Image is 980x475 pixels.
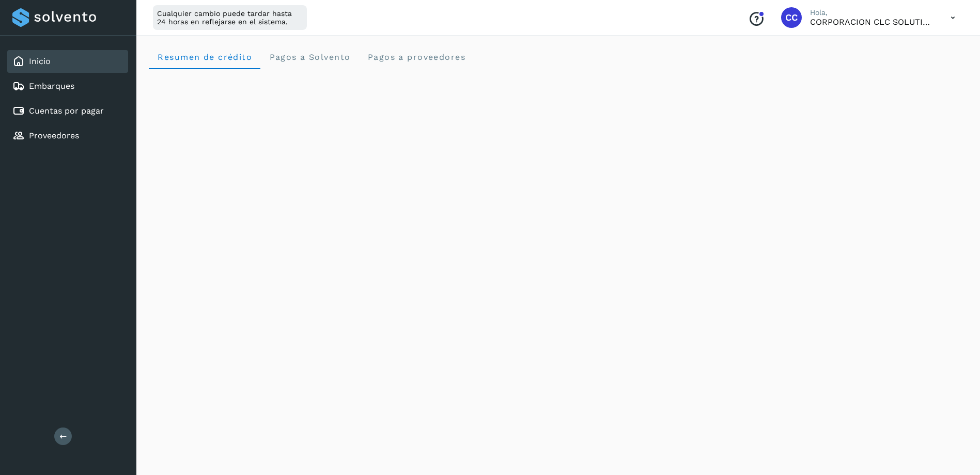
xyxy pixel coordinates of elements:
div: Cualquier cambio puede tardar hasta 24 horas en reflejarse en el sistema. [153,5,307,30]
p: Hola, [810,8,934,17]
span: Pagos a Solvento [269,52,350,62]
span: Resumen de crédito [157,52,252,62]
div: Proveedores [7,124,128,147]
a: Embarques [29,81,74,91]
span: Pagos a proveedores [367,52,465,62]
a: Cuentas por pagar [29,106,104,116]
div: Cuentas por pagar [7,100,128,122]
p: CORPORACION CLC SOLUTIONS [810,17,934,27]
a: Proveedores [29,131,79,140]
a: Inicio [29,56,51,66]
div: Inicio [7,50,128,73]
div: Embarques [7,75,128,98]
